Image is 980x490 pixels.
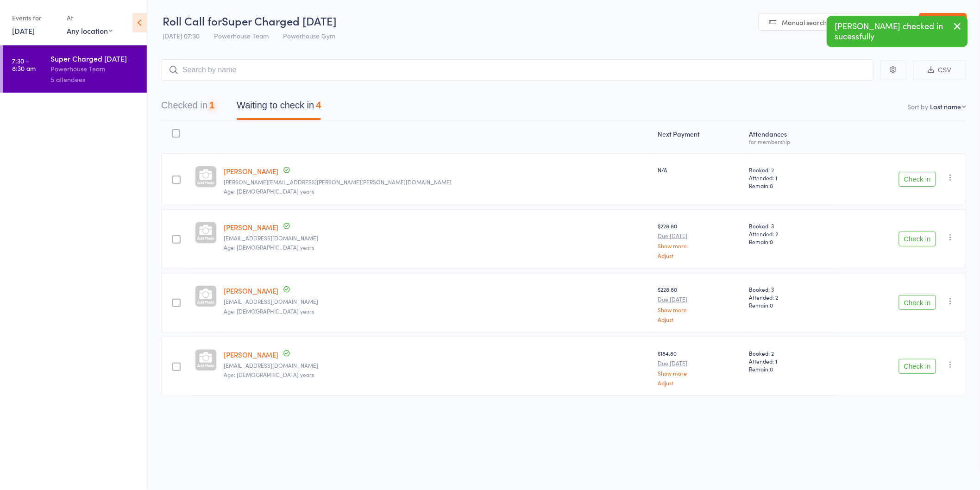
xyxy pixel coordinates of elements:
div: Powerhouse Team [50,63,139,74]
a: Exit roll call [919,13,967,31]
a: [PERSON_NAME] [224,222,279,232]
a: [PERSON_NAME] [224,286,279,295]
span: 0 [770,365,773,373]
span: Remain: [749,238,832,245]
small: Due [DATE] [658,360,741,366]
a: Show more [658,243,741,249]
span: Age: [DEMOGRAPHIC_DATA] years [224,307,314,315]
div: 5 attendees [50,74,139,85]
a: [PERSON_NAME] [224,166,279,176]
span: Attended: 2 [749,230,832,238]
button: Check in [899,295,936,310]
div: Any location [67,25,113,36]
span: Attended: 2 [749,293,832,301]
span: 8 [770,182,773,189]
label: Sort by [908,102,929,111]
div: N/A [658,166,741,174]
button: Waiting to check in4 [237,95,321,120]
span: Remain: [749,301,832,309]
span: [DATE] 07:30 [163,31,200,40]
div: Last name [930,102,961,111]
div: Atten­dances [746,125,836,149]
small: ihosmond@gmail.com [224,362,651,369]
small: Due [DATE] [658,296,741,302]
small: mailkochardy@yahoo.com [224,235,651,241]
time: 7:30 - 8:30 am [12,57,36,72]
div: Super Charged [DATE] [50,53,139,63]
span: 0 [770,238,773,245]
div: 4 [316,100,321,110]
a: Show more [658,370,741,376]
a: Adjust [658,252,741,258]
a: Adjust [658,380,741,386]
small: Due [DATE] [658,232,741,239]
a: Show more [658,307,741,313]
button: CSV [913,60,966,80]
a: [DATE] [12,25,35,36]
span: Super Charged [DATE] [222,13,337,28]
span: Attended: 1 [749,357,832,365]
small: nicolesamanthamitchell@yahoo.com.au [224,298,651,305]
a: [PERSON_NAME] [224,350,279,359]
div: $184.80 [658,349,741,386]
button: Checked in1 [161,95,214,120]
span: Remain: [749,182,832,189]
div: for membership [749,138,832,144]
span: Booked: 3 [749,222,832,230]
a: Adjust [658,316,741,322]
span: Booked: 3 [749,285,832,293]
div: [PERSON_NAME] checked in sucessfully [827,16,968,47]
button: Check in [899,359,936,374]
div: 1 [209,100,214,110]
span: Booked: 2 [749,349,832,357]
a: 7:30 -8:30 amSuper Charged [DATE]Powerhouse Team5 attendees [3,45,147,93]
button: Check in [899,232,936,246]
span: 0 [770,301,773,309]
span: Powerhouse Gym [283,31,335,40]
div: At [67,10,113,25]
div: $228.80 [658,222,741,258]
small: pamela.joy.gilbert@gmail.com [224,179,651,185]
div: Events for [12,10,57,25]
span: Roll Call for [163,13,222,28]
span: Manual search [782,18,827,27]
button: Check in [899,172,936,187]
span: Remain: [749,365,832,373]
span: Age: [DEMOGRAPHIC_DATA] years [224,187,314,195]
div: $228.80 [658,285,741,322]
div: Next Payment [654,125,745,149]
input: Search by name [161,59,873,81]
span: Attended: 1 [749,174,832,182]
span: Powerhouse Team [214,31,269,40]
span: Booked: 2 [749,166,832,174]
span: Age: [DEMOGRAPHIC_DATA] years [224,243,314,251]
span: Age: [DEMOGRAPHIC_DATA] years [224,371,314,378]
